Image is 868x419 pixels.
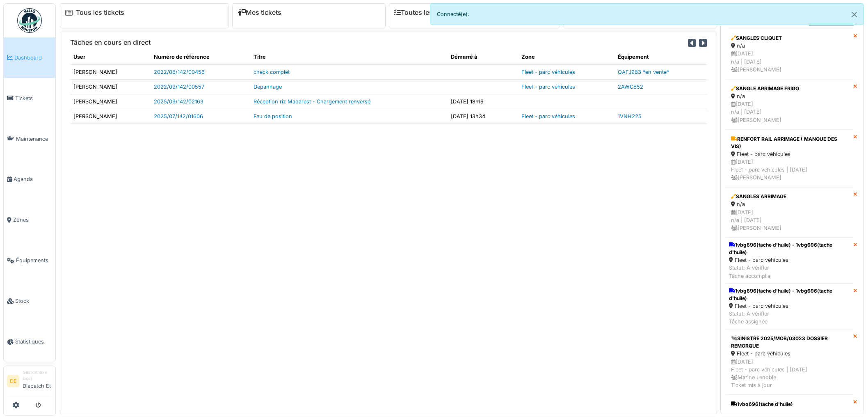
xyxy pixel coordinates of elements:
[729,264,850,279] div: Statut: À vérifier Tâche accomplie
[73,54,85,60] span: translation missing: fr.shared.user
[845,4,863,25] button: Close
[14,54,52,62] span: Dashboard
[731,335,848,350] div: SINISTRE 2025/MOB/03023 DOSSIER REMORQUE
[16,135,52,143] span: Maintenance
[731,158,848,182] div: [DATE] Fleet - parc véhicules | [DATE] [PERSON_NAME]
[729,310,850,325] div: Statut: À vérifier Tâche assignée
[7,375,19,387] li: DE
[254,98,370,105] a: Réception riz Madarest - Chargement renversé
[254,84,282,90] a: Dépannage
[154,98,203,105] a: 2025/09/142/02163
[726,29,853,79] a: SANGLES CLIQUET n/a [DATE]n/a | [DATE] [PERSON_NAME]
[518,50,614,64] th: Zone
[448,109,518,124] td: [DATE] 13h34
[726,238,853,284] a: 1vbg696(tache d'huile) - 1vbg696(tache d'huile) Fleet - parc véhicules Statut: À vérifierTâche ac...
[13,216,52,224] span: Zones
[4,37,55,78] a: Dashboard
[250,50,448,64] th: Titre
[23,369,52,393] li: Dispatch Et
[726,187,853,238] a: SANGLES ARRIMAGE n/a [DATE]n/a | [DATE] [PERSON_NAME]
[70,39,151,46] h6: Tâches en cours en direct
[448,50,518,64] th: Démarré à
[238,9,281,16] a: Mes tickets
[731,401,848,408] div: 1vbg696(tache d'huile)
[254,113,292,119] a: Feu de position
[618,69,669,75] a: QAFJ983 *en vente*
[521,69,575,75] a: Fleet - parc véhicules
[4,321,55,362] a: Statistiques
[7,369,52,395] a: DE Gestionnaire localDispatch Et
[4,281,55,321] a: Stock
[731,150,848,158] div: Fleet - parc véhicules
[154,69,205,75] a: 2022/08/142/00456
[731,193,848,200] div: SANGLES ARRIMAGE
[4,200,55,240] a: Zones
[70,109,151,124] td: [PERSON_NAME]
[614,50,707,64] th: Équipement
[70,94,151,109] td: [PERSON_NAME]
[731,208,848,232] div: [DATE] n/a | [DATE] [PERSON_NAME]
[731,358,848,389] div: [DATE] Fleet - parc véhicules | [DATE] Marine Lenoble Ticket mis à jour
[4,78,55,119] a: Tickets
[17,8,42,33] img: Badge_color-CXgf-gQk.svg
[731,50,848,73] div: [DATE] n/a | [DATE] [PERSON_NAME]
[729,241,850,256] div: 1vbg696(tache d'huile) - 1vbg696(tache d'huile)
[618,113,642,119] a: 1VNH225
[729,302,850,310] div: Fleet - parc véhicules
[151,50,250,64] th: Numéro de référence
[394,9,455,16] a: Toutes les tâches
[23,369,52,382] div: Gestionnaire local
[154,113,203,119] a: 2025/07/142/01606
[726,329,853,395] a: SINISTRE 2025/MOB/03023 DOSSIER REMORQUE Fleet - parc véhicules [DATE]Fleet - parc véhicules | [D...
[726,130,853,188] a: RENFORT RAIL ARRIMAGE ( MANQUE DES VIS) Fleet - parc véhicules [DATE]Fleet - parc véhicules | [DA...
[430,3,864,25] div: Connecté(e).
[4,240,55,281] a: Équipements
[726,284,853,330] a: 1vbg696(tache d'huile) - 1vbg696(tache d'huile) Fleet - parc véhicules Statut: À vérifierTâche as...
[15,94,52,102] span: Tickets
[731,200,848,208] div: n/a
[76,9,124,16] a: Tous les tickets
[729,287,850,302] div: 1vbg696(tache d'huile) - 1vbg696(tache d'huile)
[731,85,848,92] div: SANGLE ARRIMAGE FRIGO
[448,94,518,109] td: [DATE] 18h19
[16,256,52,264] span: Équipements
[731,42,848,50] div: n/a
[731,34,848,42] div: SANGLES CLIQUET
[731,100,848,124] div: [DATE] n/a | [DATE] [PERSON_NAME]
[729,256,850,264] div: Fleet - parc véhicules
[618,84,643,90] a: 2AWC852
[731,92,848,100] div: n/a
[15,297,52,305] span: Stock
[15,338,52,346] span: Statistiques
[4,119,55,159] a: Maintenance
[14,175,52,183] span: Agenda
[731,135,848,150] div: RENFORT RAIL ARRIMAGE ( MANQUE DES VIS)
[731,350,848,357] div: Fleet - parc véhicules
[521,84,575,90] a: Fleet - parc véhicules
[70,79,151,94] td: [PERSON_NAME]
[70,64,151,79] td: [PERSON_NAME]
[4,159,55,200] a: Agenda
[726,79,853,130] a: SANGLE ARRIMAGE FRIGO n/a [DATE]n/a | [DATE] [PERSON_NAME]
[254,69,290,75] a: check complet
[521,113,575,119] a: Fleet - parc véhicules
[154,84,204,90] a: 2022/09/142/00557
